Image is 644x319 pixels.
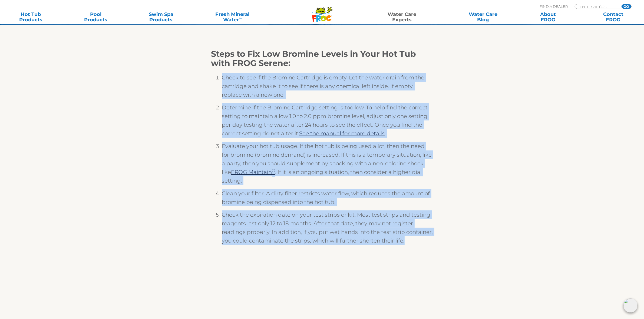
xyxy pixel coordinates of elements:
a: FROG Maintain® [231,169,275,175]
li: Check to see if the Bromine Cartridge is empty. Let the water drain from the cartridge and shake ... [222,73,433,103]
a: AboutFROG [523,12,573,22]
strong: Steps to Fix Low Bromine Levels in Your Hot Tub with FROG Serene: [211,49,416,68]
a: Water CareBlog [458,12,508,22]
a: Fresh MineralWater∞ [201,12,264,22]
a: Hot TubProducts [5,12,56,22]
sup: ® [272,168,275,173]
li: Determine if the Bromine Cartridge setting is too low. To help find the correct setting to mainta... [222,103,433,142]
p: Find A Dealer [540,4,568,9]
a: Water CareExperts [361,12,443,22]
sup: ∞ [239,16,242,20]
li: Check the expiration date on your test strips or kit. Most test strips and testing reagents last ... [222,210,433,249]
input: Zip Code Form [579,4,616,9]
li: Clean your filter. A dirty filter restricts water flow, which reduces the amount of bromine being... [222,189,433,210]
a: ContactFROG [588,12,639,22]
a: See the manual for more details [299,130,385,137]
a: PoolProducts [71,12,121,22]
a: Swim SpaProducts [136,12,186,22]
input: GO [622,4,631,9]
li: Evaluate your hot tub usage. If the hot tub is being used a lot, then the need for bromine (bromi... [222,142,433,189]
img: openIcon [623,298,638,313]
